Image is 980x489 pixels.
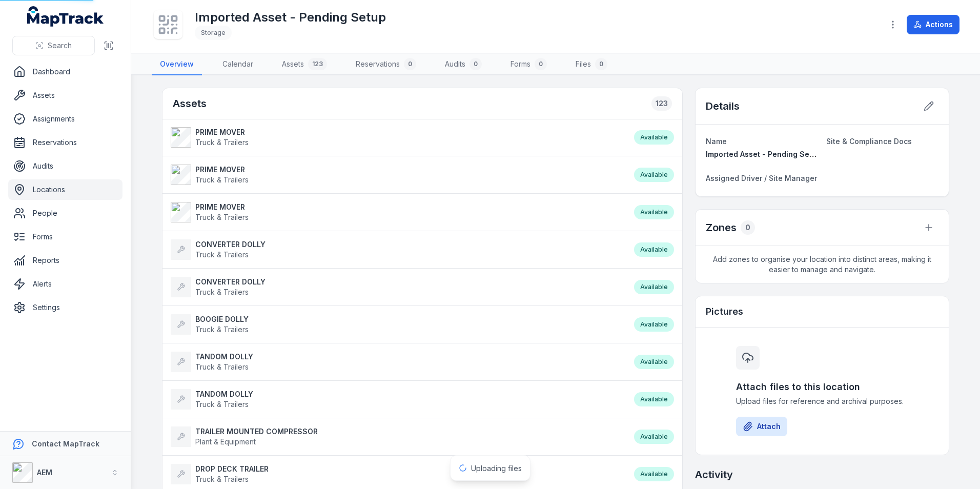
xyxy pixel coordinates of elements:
[274,54,335,75] a: Assets123
[195,464,269,474] strong: DROP DECK TRAILER
[907,15,959,34] button: Actions
[214,54,261,75] a: Calendar
[195,426,318,437] strong: TRAILER MOUNTED COMPRESSOR
[471,464,522,473] span: Uploading files
[48,40,72,51] span: Search
[195,389,253,399] strong: TANDOM DOLLY
[8,132,122,153] a: Reservations
[171,127,624,148] a: PRIME MOVERTruck & Trailers
[634,467,674,481] div: Available
[195,213,249,221] span: Truck & Trailers
[171,239,624,260] a: CONVERTER DOLLYTruck & Trailers
[171,277,624,297] a: CONVERTER DOLLYTruck & Trailers
[171,352,624,372] a: TANDOM DOLLYTruck & Trailers
[195,400,249,409] span: Truck & Trailers
[706,220,737,235] h2: Zones
[706,137,727,146] span: Name
[195,352,253,362] strong: TANDOM DOLLY
[567,54,616,75] a: Files0
[736,380,908,394] h3: Attach files to this location
[634,317,674,332] div: Available
[634,392,674,406] div: Available
[8,274,122,294] a: Alerts
[195,362,249,371] span: Truck & Trailers
[195,314,249,324] strong: BOOGIE DOLLY
[195,239,266,250] strong: CONVERTER DOLLY
[348,54,424,75] a: Reservations0
[12,36,95,55] button: Search
[195,202,249,212] strong: PRIME MOVER
[741,220,755,235] div: 0
[695,467,733,482] h2: Activity
[8,179,122,200] a: Locations
[171,389,624,410] a: TANDOM DOLLYTruck & Trailers
[706,304,743,319] h3: Pictures
[195,9,386,26] h1: Imported Asset - Pending Setup
[195,475,249,483] span: Truck & Trailers
[195,437,256,446] span: Plant & Equipment
[195,165,249,175] strong: PRIME MOVER
[8,203,122,223] a: People
[404,58,416,70] div: 0
[595,58,607,70] div: 0
[195,277,266,287] strong: CONVERTER DOLLY
[634,280,674,294] div: Available
[195,325,249,334] span: Truck & Trailers
[736,417,787,436] button: Attach
[8,297,122,318] a: Settings
[502,54,555,75] a: Forms0
[8,62,122,82] a: Dashboard
[634,355,674,369] div: Available
[195,175,249,184] span: Truck & Trailers
[171,165,624,185] a: PRIME MOVERTruck & Trailers
[634,130,674,145] div: Available
[8,250,122,271] a: Reports
[32,439,99,448] strong: Contact MapTrack
[171,464,624,484] a: DROP DECK TRAILERTruck & Trailers
[152,54,202,75] a: Overview
[634,168,674,182] div: Available
[195,250,249,259] span: Truck & Trailers
[8,85,122,106] a: Assets
[706,174,817,182] span: Assigned Driver / Site Manager
[171,314,624,335] a: BOOGIE DOLLYTruck & Trailers
[195,127,249,137] strong: PRIME MOVER
[8,109,122,129] a: Assignments
[173,96,207,111] h2: Assets
[437,54,490,75] a: Audits0
[696,246,949,283] span: Add zones to organise your location into distinct areas, making it easier to manage and navigate.
[195,288,249,296] span: Truck & Trailers
[706,99,740,113] h2: Details
[634,430,674,444] div: Available
[27,6,104,27] a: MapTrack
[469,58,482,70] div: 0
[171,426,624,447] a: TRAILER MOUNTED COMPRESSORPlant & Equipment
[706,150,821,158] span: Imported Asset - Pending Setup
[634,205,674,219] div: Available
[634,242,674,257] div: Available
[8,227,122,247] a: Forms
[8,156,122,176] a: Audits
[736,396,908,406] span: Upload files for reference and archival purposes.
[37,468,52,477] strong: AEM
[826,137,912,146] span: Site & Compliance Docs
[171,202,624,222] a: PRIME MOVERTruck & Trailers
[195,138,249,147] span: Truck & Trailers
[195,26,232,40] div: Storage
[651,96,672,111] div: 123
[308,58,327,70] div: 123
[535,58,547,70] div: 0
